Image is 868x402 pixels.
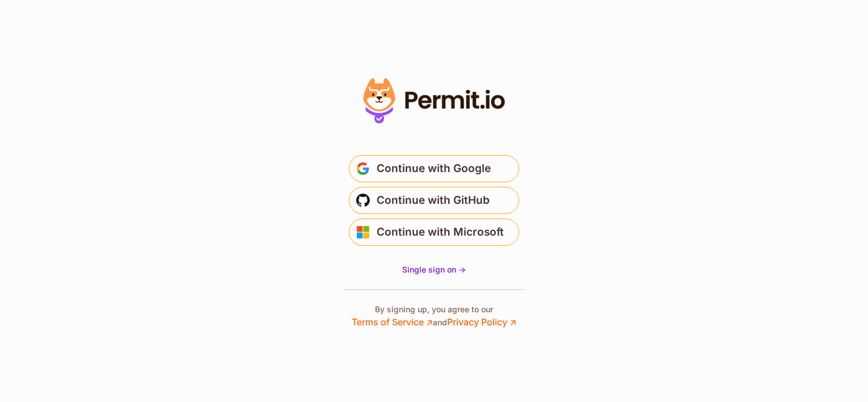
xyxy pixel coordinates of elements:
span: Continue with Google [377,160,491,178]
button: Continue with Microsoft [349,219,519,246]
button: Continue with Google [349,155,519,182]
span: Single sign on -> [402,265,466,274]
span: Continue with GitHub [377,191,490,210]
a: Single sign on -> [402,264,466,275]
p: By signing up, you agree to our and [352,304,516,329]
span: Continue with Microsoft [377,223,504,241]
a: Privacy Policy ↗ [447,316,516,328]
a: Terms of Service ↗ [352,316,433,328]
button: Continue with GitHub [349,187,519,214]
